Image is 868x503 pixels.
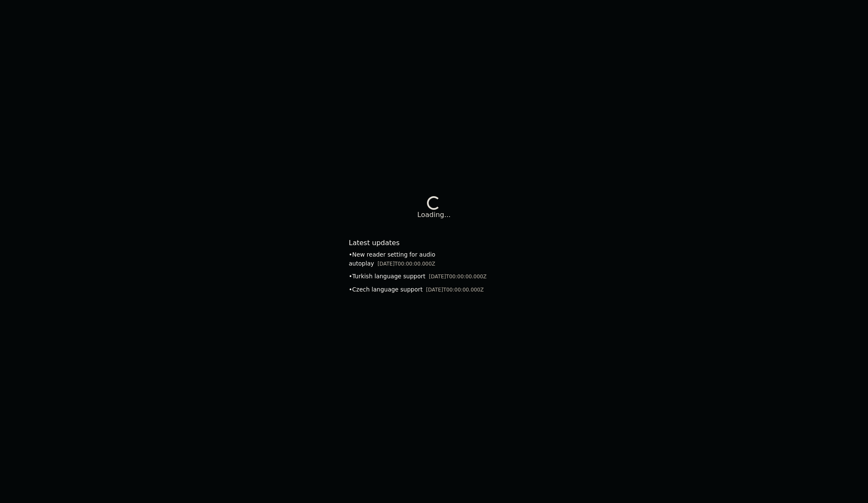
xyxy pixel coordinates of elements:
small: [DATE]T00:00:00.000Z [378,261,435,267]
div: • New reader setting for audio autoplay [349,250,519,268]
div: Loading... [417,210,450,220]
small: [DATE]T00:00:00.000Z [426,287,484,293]
div: • Czech language support [349,285,519,294]
h6: Latest updates [349,239,519,247]
div: • Turkish language support [349,272,519,281]
small: [DATE]T00:00:00.000Z [429,274,487,280]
